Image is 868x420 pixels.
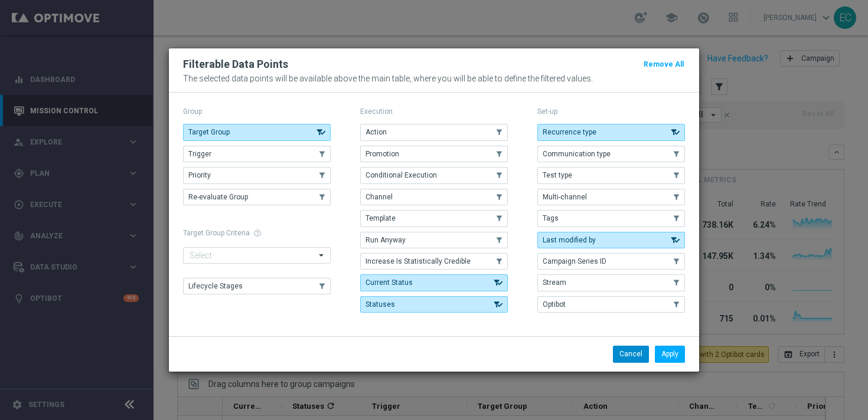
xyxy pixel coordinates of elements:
[366,193,393,201] span: Channel
[366,300,395,309] span: Statuses
[543,278,566,287] span: Stream
[360,189,508,205] button: Channel
[183,74,685,83] p: The selected data points will be available above the main table, where you will be able to define...
[537,107,685,116] p: Set-up
[360,253,508,270] button: Increase Is Statistically Credible
[366,171,437,179] span: Conditional Execution
[543,150,611,158] span: Communication type
[543,128,596,136] span: Recurrence type
[543,171,572,179] span: Test type
[183,146,331,162] button: Trigger
[366,278,413,287] span: Current Status
[366,128,387,136] span: Action
[537,210,685,227] button: Tags
[537,124,685,140] button: Recurrence type
[188,282,243,290] span: Lifecycle Stages
[543,193,587,201] span: Multi-channel
[183,189,331,205] button: Re-evaluate Group
[537,146,685,162] button: Communication type
[360,210,508,227] button: Template
[360,124,508,140] button: Action
[360,107,508,116] p: Execution
[613,346,649,362] button: Cancel
[188,193,248,201] span: Re-evaluate Group
[360,274,508,291] button: Current Status
[188,171,211,179] span: Priority
[183,124,331,140] button: Target Group
[253,229,262,237] span: help_outline
[543,236,596,244] span: Last modified by
[360,167,508,183] button: Conditional Execution
[543,257,606,265] span: Campaign Series ID
[360,146,508,162] button: Promotion
[537,274,685,291] button: Stream
[642,58,685,71] button: Remove All
[188,128,230,136] span: Target Group
[366,214,396,222] span: Template
[655,346,685,362] button: Apply
[366,257,471,265] span: Increase Is Statistically Credible
[183,107,331,116] p: Group
[188,150,211,158] span: Trigger
[537,189,685,205] button: Multi-channel
[543,300,566,309] span: Optibot
[183,57,288,71] h2: Filterable Data Points
[537,167,685,183] button: Test type
[537,232,685,248] button: Last modified by
[537,253,685,270] button: Campaign Series ID
[183,278,331,294] button: Lifecycle Stages
[360,232,508,248] button: Run Anyway
[366,236,406,244] span: Run Anyway
[537,296,685,313] button: Optibot
[366,150,399,158] span: Promotion
[183,229,331,237] h1: Target Group Criteria
[360,296,508,313] button: Statuses
[543,214,559,222] span: Tags
[183,167,331,183] button: Priority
